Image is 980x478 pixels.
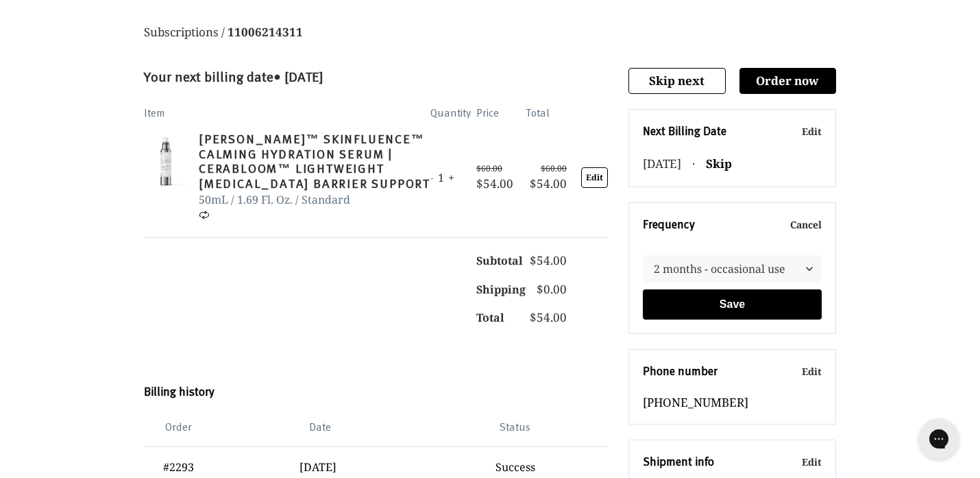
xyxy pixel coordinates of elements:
h1: Your next billing date [144,68,608,84]
img: RULO™ Skinfluence™ Calming Hydration Serum | CeraBloom™ Lightweight Prebiotic Barrier Support [144,131,188,190]
p: 50mL / 1.69 Fl. Oz. / Standard [199,191,430,208]
span: Total [476,310,504,325]
span: $60.00 [476,163,526,175]
button: Edit shipment info [802,455,822,469]
button: - [430,169,434,186]
select: Frequency [643,255,822,283]
p: $54.00 [526,309,567,326]
p: $0.00 [526,280,567,298]
span: Shipping [476,282,526,297]
button: Save [643,289,822,320]
span: 1 [438,170,444,185]
span: · [692,155,695,173]
span: • [DATE] [273,67,323,86]
h4: Phone number [643,363,718,378]
a: / [219,23,228,41]
h4: Frequency [643,217,695,231]
th: Total [526,98,567,126]
button: + [448,169,454,186]
p: 11006214311 [228,23,303,41]
p: [PHONE_NUMBER] [643,395,822,409]
th: Order [144,405,214,446]
span: Subtotal [476,253,523,268]
td: $54.00 [476,126,526,238]
h2: [PERSON_NAME]™ Skinfluence™ Calming Hydration Serum | CeraBloom™ Lightweight [MEDICAL_DATA] Barri... [199,131,430,190]
button: Cancel editing frequency [790,217,822,232]
p: $54.00 [526,163,567,193]
th: Quantity [430,98,476,126]
span: [DATE] [643,155,681,173]
th: Price [476,98,526,126]
button: Skip [706,155,732,173]
iframe: Gorgias live chat messenger [911,414,966,464]
h3: Billing history [144,384,608,398]
span: $60.00 [526,163,567,175]
button: Skip next [628,68,726,94]
p: $54.00 [526,252,567,270]
button: Edit next order [802,124,822,139]
h4: Next Billing Date [643,123,726,138]
button: Order now [739,68,837,94]
th: Status [422,405,608,446]
button: Edit phone number [802,364,822,379]
a: Subscriptions [144,23,219,41]
button: Edit [581,167,608,188]
th: Item [144,98,430,126]
h4: Shipment info [643,454,714,468]
th: Date [214,405,423,446]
